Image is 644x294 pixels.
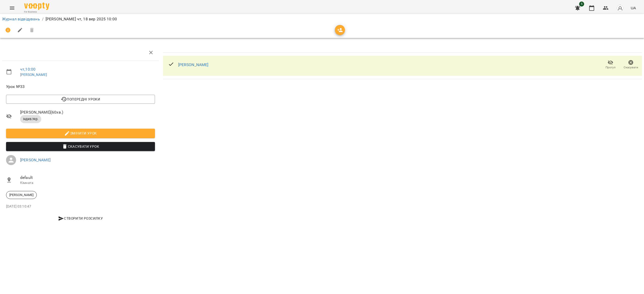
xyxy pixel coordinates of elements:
[20,109,155,115] span: [PERSON_NAME] ( 60 хв. )
[8,215,153,221] span: Створити розсилку
[6,142,155,151] button: Скасувати Урок
[6,204,155,209] p: [DATE] 03:10:47
[606,65,616,70] span: Прогул
[20,175,155,181] span: default
[20,73,47,77] a: [PERSON_NAME]
[621,58,641,72] button: Скасувати
[6,95,155,104] button: Попередні уроки
[20,67,35,72] a: чт , 10:00
[6,2,18,14] button: Menu
[10,130,151,136] span: Змінити урок
[6,193,36,197] span: [PERSON_NAME]
[6,84,155,90] span: Урок №33
[10,143,151,150] span: Скасувати Урок
[2,17,40,21] a: Журнал відвідувань
[617,5,624,12] img: avatar_s.png
[629,3,638,13] button: UA
[20,180,155,185] p: Кімната
[624,65,638,70] span: Скасувати
[2,16,642,22] nav: breadcrumb
[6,191,37,199] div: [PERSON_NAME]
[24,3,49,10] img: Voopty Logo
[631,5,636,11] span: UA
[600,58,621,72] button: Прогул
[178,62,209,67] a: [PERSON_NAME]
[10,96,151,102] span: Попередні уроки
[20,117,41,121] span: Індив.Укр.
[24,10,49,14] span: For Business
[579,2,584,7] span: 5
[6,214,155,223] button: Створити розсилку
[6,129,155,138] button: Змінити урок
[42,16,44,22] li: /
[20,158,51,162] a: [PERSON_NAME]
[46,16,117,22] p: [PERSON_NAME] чт, 18 вер 2025 10:00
